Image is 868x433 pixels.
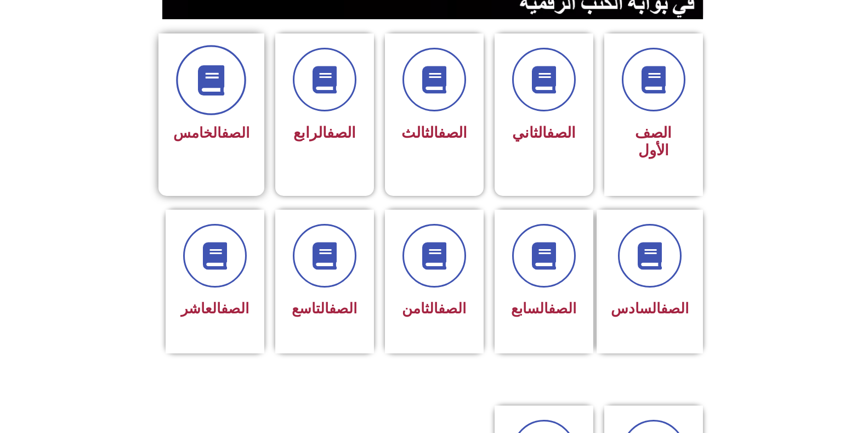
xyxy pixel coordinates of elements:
[327,124,356,142] a: الصف
[402,300,466,317] span: الثامن
[329,300,357,317] a: الصف
[222,125,249,141] a: الصف
[548,300,576,317] a: الصف
[401,124,467,142] span: الثالث
[438,300,466,317] a: الصف
[611,300,689,317] span: السادس
[512,124,576,142] span: الثاني
[173,125,249,141] span: الخامس
[661,300,689,317] a: الصف
[547,124,576,142] a: الصف
[635,124,672,159] span: الصف الأول
[292,300,357,317] span: التاسع
[181,300,249,317] span: العاشر
[221,300,249,317] a: الصف
[438,124,467,142] a: الصف
[293,124,356,142] span: الرابع
[511,300,576,317] span: السابع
